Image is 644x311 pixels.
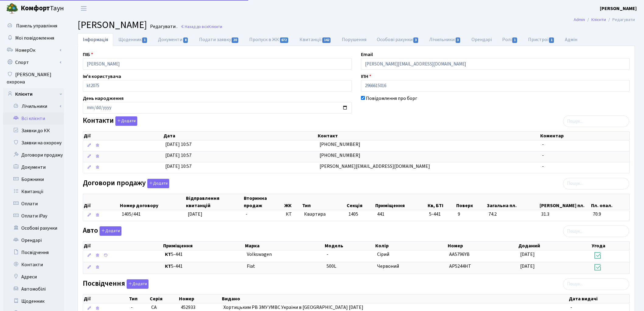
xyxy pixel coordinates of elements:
[600,5,637,12] b: [PERSON_NAME]
[131,304,147,311] span: -
[83,179,169,188] label: Договори продажу
[178,295,221,303] th: Номер
[320,152,360,159] span: [PHONE_NUMBER]
[563,225,629,237] input: Пошук...
[563,115,629,127] input: Пошук...
[149,295,179,303] th: Серія
[153,33,194,46] a: Документи
[128,295,149,303] th: Тип
[221,295,568,303] th: Видано
[574,16,585,23] a: Admin
[424,33,466,46] a: Лічильники
[83,242,163,250] th: Дії
[523,33,560,46] a: Пристрої
[165,251,242,258] span: 5-441
[147,179,169,188] button: Договори продажу
[497,33,523,46] a: Ролі
[348,211,358,217] span: 1405
[244,33,294,46] a: Пропуск в ЖК
[149,24,177,30] small: Редагувати .
[324,242,375,250] th: Модель
[21,3,50,13] b: Комфорт
[377,263,399,270] span: Червоний
[3,173,64,186] a: Боржники
[114,115,137,126] a: Додати
[146,178,169,188] a: Додати
[375,242,447,250] th: Колір
[83,194,119,210] th: Дії
[337,33,372,46] a: Порушення
[163,242,244,250] th: Приміщення
[3,259,64,271] a: Контакти
[3,125,64,137] a: Заявки до КК
[3,137,64,149] a: Заявки на охорону
[3,234,64,246] a: Орендарі
[83,226,121,236] label: Авто
[6,2,18,15] img: logo.png
[429,211,453,218] span: 5-441
[539,194,591,210] th: [PERSON_NAME] пл.
[520,251,535,258] span: [DATE]
[518,242,591,250] th: Доданий
[593,211,627,218] span: 70.9
[7,100,64,112] a: Лічильники
[540,132,629,140] th: Коментар
[142,37,147,43] span: 1
[3,271,64,283] a: Адреси
[3,198,64,210] a: Оплати
[244,242,324,250] th: Марка
[181,304,195,311] span: 452933
[165,141,191,148] span: [DATE] 10:57
[591,242,629,250] th: Угода
[560,33,583,46] a: Адмін
[322,37,331,43] span: 142
[590,194,629,210] th: Пл. опал.
[449,251,470,258] span: AA5796YB
[294,33,337,46] a: Квитанції
[15,35,54,41] span: Мої повідомлення
[113,33,153,46] a: Щоденник
[3,20,64,32] a: Панель управління
[541,211,588,218] span: 31.3
[3,112,64,125] a: Всі клієнти
[542,163,544,170] span: -
[3,88,64,100] a: Клієнти
[76,3,91,13] button: Переключити навігацію
[563,278,629,290] input: Пошук...
[3,186,64,198] a: Квитанції
[232,37,238,43] span: 20
[3,56,64,69] a: Спорт
[119,194,185,210] th: Номер договору
[520,263,535,270] span: [DATE]
[327,251,328,258] span: -
[185,194,243,210] th: Відправлення квитанцій
[565,13,644,26] nav: breadcrumb
[3,210,64,222] a: Оплати iPay
[194,33,244,46] a: Подати заявку
[83,95,124,102] label: День народження
[366,95,417,102] label: Повідомлення про борг
[3,246,64,259] a: Посвідчення
[568,295,630,303] th: Дата видачі
[122,211,141,217] span: 1405/441
[280,37,289,43] span: 672
[3,283,64,295] a: Автомобілі
[83,116,137,126] label: Контакти
[591,16,606,23] a: Клієнти
[165,163,191,170] span: [DATE] 10:57
[466,33,497,46] a: Орендарі
[346,194,375,210] th: Секція
[456,37,460,43] span: 3
[165,263,171,270] b: КТ
[3,222,64,234] a: Особові рахунки
[600,5,637,12] a: [PERSON_NAME]
[549,37,554,43] span: 1
[377,211,384,217] span: 441
[127,279,149,289] button: Посвідчення
[458,211,484,218] span: 9
[83,51,93,58] label: ПІБ
[21,3,64,14] span: Таун
[563,178,629,189] input: Пошук...
[3,32,64,44] a: Мої повідомлення
[78,33,113,46] a: Інформація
